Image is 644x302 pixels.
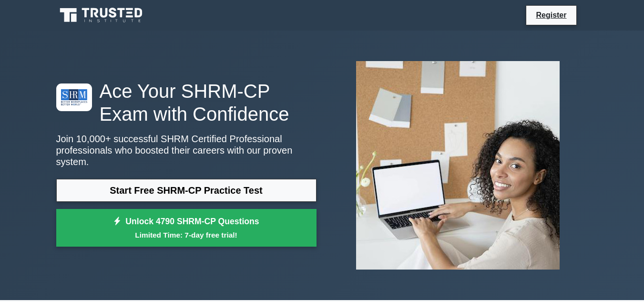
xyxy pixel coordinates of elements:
[68,229,305,240] small: Limited Time: 7-day free trial!
[56,179,317,202] a: Start Free SHRM-CP Practice Test
[530,9,572,21] a: Register
[56,133,317,167] p: Join 10,000+ successful SHRM Certified Professional professionals who boosted their careers with ...
[56,209,317,247] a: Unlock 4790 SHRM-CP QuestionsLimited Time: 7-day free trial!
[56,80,317,125] h1: Ace Your SHRM-CP Exam with Confidence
